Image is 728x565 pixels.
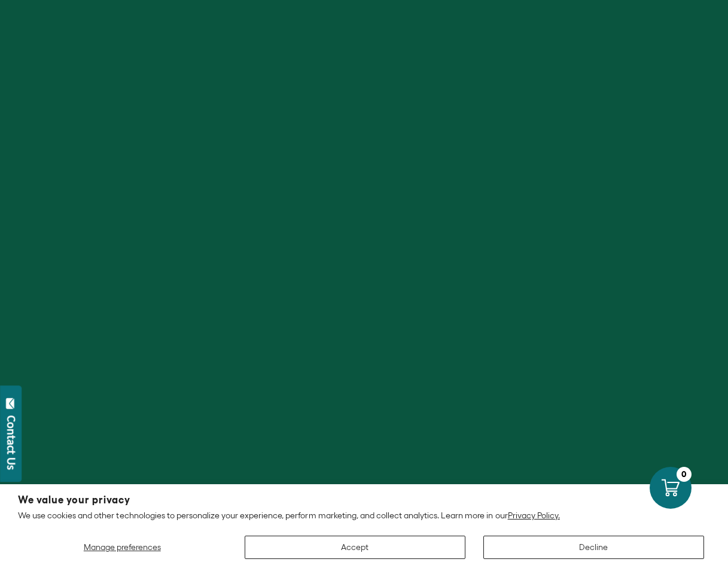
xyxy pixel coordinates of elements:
[18,536,227,559] button: Manage preferences
[84,542,161,552] span: Manage preferences
[18,510,710,521] p: We use cookies and other technologies to personalize your experience, perform marketing, and coll...
[483,536,704,559] button: Decline
[5,415,17,470] div: Contact Us
[18,495,710,505] h2: We value your privacy
[677,467,692,482] div: 0
[508,511,560,520] a: Privacy Policy.
[245,536,465,559] button: Accept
